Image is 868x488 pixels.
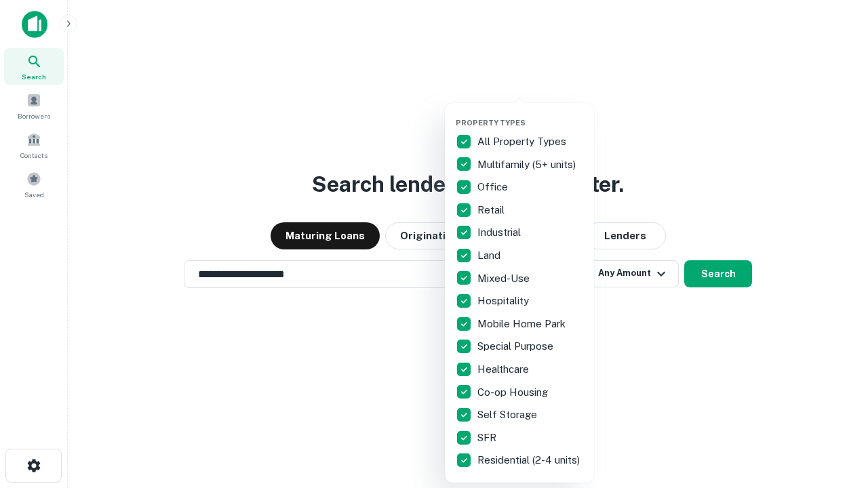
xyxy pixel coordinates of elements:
p: Hospitality [477,293,532,309]
p: Retail [477,202,507,218]
p: Industrial [477,224,524,241]
p: All Property Types [477,134,569,150]
p: Residential (2-4 units) [477,452,583,468]
p: Land [477,247,503,264]
p: Healthcare [477,361,532,378]
p: Mixed-Use [477,270,532,287]
span: Property Types [456,119,526,127]
p: Mobile Home Park [477,316,568,332]
p: Co-op Housing [477,384,551,401]
iframe: Chat Widget [800,380,868,445]
p: SFR [477,430,499,446]
p: Self Storage [477,407,540,423]
p: Multifamily (5+ units) [477,157,578,173]
p: Office [477,179,511,195]
p: Special Purpose [477,338,556,354]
